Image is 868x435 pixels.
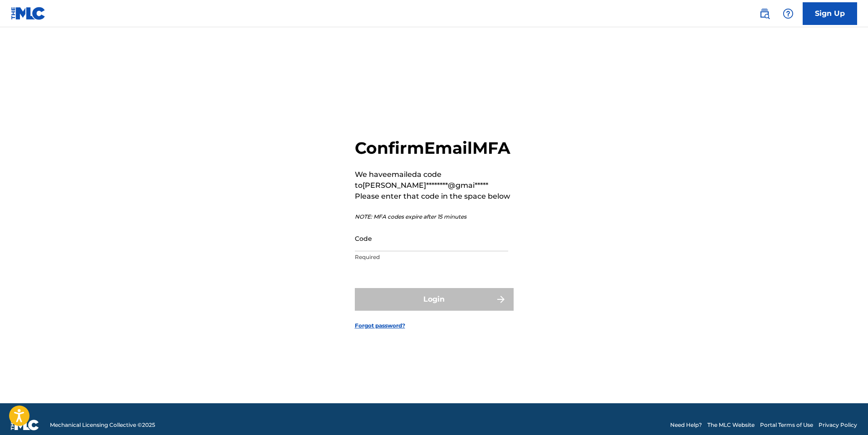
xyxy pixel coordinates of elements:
[779,5,797,23] div: Help
[355,191,514,202] p: Please enter that code in the space below
[819,421,857,429] a: Privacy Policy
[11,420,39,430] img: logo
[759,8,770,19] img: search
[755,5,774,23] a: Public Search
[50,421,155,429] span: Mechanical Licensing Collective © 2025
[760,421,813,429] a: Portal Terms of Use
[783,8,794,19] img: help
[355,322,405,330] a: Forgot password?
[355,213,514,221] p: NOTE: MFA codes expire after 15 minutes
[11,7,46,20] img: MLC Logo
[707,421,755,429] a: The MLC Website
[355,253,508,261] p: Required
[803,2,857,25] a: Sign Up
[670,421,702,429] a: Need Help?
[355,138,514,158] h2: Confirm Email MFA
